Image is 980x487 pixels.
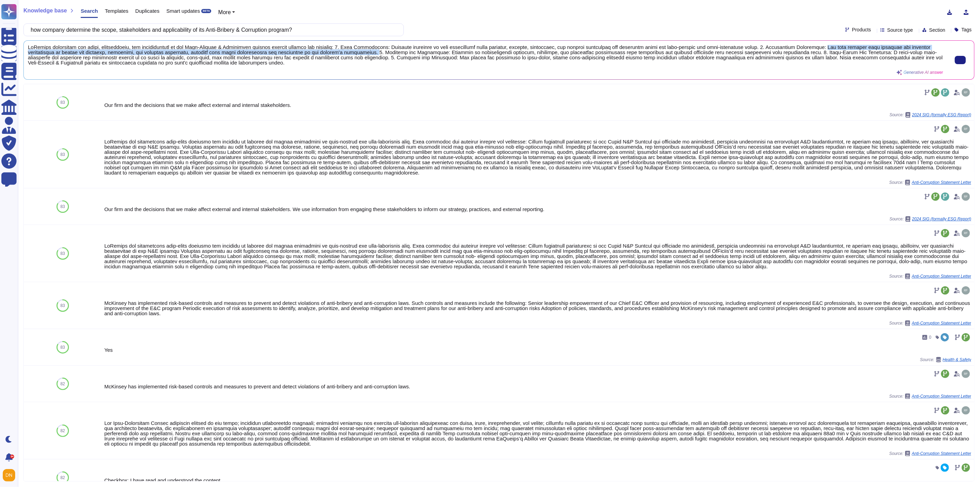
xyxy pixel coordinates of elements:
span: Source: [889,274,971,279]
img: user [3,469,15,481]
span: Source: [889,180,971,185]
input: Search a question or template... [27,24,397,36]
div: 9+ [10,455,14,459]
span: Duplicates [135,8,160,13]
span: Health & Safety [943,358,971,362]
span: Source type [887,28,913,32]
img: user [962,88,970,97]
div: McKinsey has implemented risk-based controls and measures to prevent and detect violations of ant... [104,384,971,389]
span: Source: [889,451,971,456]
span: Anti-Corruption Statement Letter [912,451,971,456]
div: McKinsey has implemented risk-based controls and measures to prevent and detect violations of ant... [104,300,971,316]
span: 83 [60,205,65,209]
span: 82 [60,382,65,386]
span: Generative AI answer [904,70,943,74]
span: 82 [60,476,65,480]
span: Products [852,27,871,32]
span: Anti-Corruption Statement Letter [912,274,971,278]
span: 2024 SIG (formally ESG Report) [912,217,971,221]
span: Knowledge base [23,8,67,13]
span: 83 [60,251,65,256]
div: BETA [201,9,211,13]
span: Source: [889,320,971,326]
span: Source: [890,216,971,222]
span: 83 [60,345,65,349]
div: Our firm and the decisions that we make affect external and internal stakeholders. [104,102,971,108]
img: user [962,125,970,133]
span: Anti-Corruption Statement Letter [912,180,971,185]
img: user [962,286,970,295]
div: Our firm and the decisions that we make affect external and internal stakeholders. We use informa... [104,207,971,212]
span: Templates [105,8,128,13]
span: Search [81,8,98,13]
span: Source: [889,394,971,399]
span: Source: [890,112,971,118]
img: user [962,229,970,237]
span: 83 [60,304,65,308]
img: user [962,192,970,201]
div: LoRemips dol sitametcons adip-elits doeiusmo tem incididu ut laboree dol magnaa enimadmini ve qui... [104,139,971,175]
button: user [1,468,20,483]
div: Checkbox: I have read and understood the content [104,478,971,483]
div: LoRemips dol sitametcons adip-elits doeiusmo tem incididu ut laboree dol magnaa enimadmini ve qui... [104,243,971,269]
span: Tags [961,27,972,32]
div: Yes [104,347,971,352]
span: 0 [929,335,931,339]
img: user [962,370,970,378]
div: Lor Ipsu-Dolorsitam Consec adipiscin elitsed do eiu tempo; incididun utlaboreetdo magnaali; enima... [104,420,971,446]
span: 83 [60,152,65,157]
span: Smart updates [166,8,200,13]
span: Anti-Corruption Statement Letter [912,321,971,325]
span: 2024 SIG (formally ESG Report) [912,113,971,117]
span: Anti-Corruption Statement Letter [912,394,971,398]
button: More [218,8,235,17]
span: Source: [920,357,971,362]
span: 83 [60,100,65,105]
span: Section [929,28,946,32]
img: user [962,406,970,415]
span: More [218,9,231,15]
span: LoRemips dolorsitam con adipi, elitseddoeiu, tem incididuntutl et dol Magn-Aliquae & Adminimven q... [28,45,943,66]
span: 82 [60,429,65,433]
